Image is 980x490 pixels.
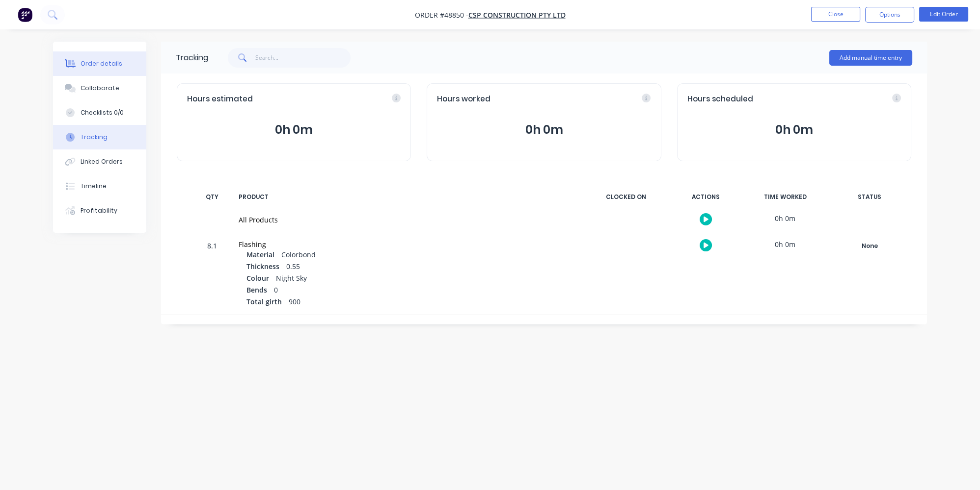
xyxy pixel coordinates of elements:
[748,187,822,207] div: TIME WORKED
[246,261,279,271] span: Thickness
[53,174,146,198] button: Timeline
[246,261,577,273] div: 0.55
[81,157,123,166] div: Linked Orders
[834,240,905,252] div: None
[81,84,119,93] div: Collaborate
[176,52,208,64] div: Tracking
[81,206,117,215] div: Profitability
[233,187,583,207] div: PRODUCT
[187,121,401,139] button: 0h 0m
[246,285,577,296] div: 0
[468,10,566,20] a: CSP Construction Pty Ltd
[437,94,490,105] span: Hours worked
[81,133,108,142] div: Tracking
[829,50,912,66] button: Add manual time entry
[246,296,282,307] span: Total girth
[18,7,32,22] img: Factory
[687,121,901,139] button: 0h 0m
[246,296,577,308] div: 900
[187,94,253,105] span: Hours estimated
[828,187,911,207] div: STATUS
[865,7,914,23] button: Options
[197,235,227,314] div: 8.1
[81,59,122,68] div: Order details
[669,187,742,207] div: ACTIONS
[246,273,577,285] div: Night Sky
[246,249,274,260] span: Material
[415,10,468,20] span: Order #48850 -
[811,7,860,22] button: Close
[246,249,577,261] div: Colorbond
[53,149,146,174] button: Linked Orders
[239,215,577,225] div: All Products
[53,51,146,76] button: Order details
[53,76,146,100] button: Collaborate
[53,198,146,223] button: Profitability
[687,94,753,105] span: Hours scheduled
[197,187,227,207] div: QTY
[53,100,146,125] button: Checklists 0/0
[748,207,822,229] div: 0h 0m
[246,285,267,295] span: Bends
[589,187,663,207] div: CLOCKED ON
[81,182,107,191] div: Timeline
[437,121,651,139] button: 0h 0m
[246,273,269,283] span: Colour
[255,48,351,68] input: Search...
[919,7,968,22] button: Edit Order
[239,239,577,249] div: Flashing
[53,125,146,149] button: Tracking
[834,239,905,253] button: None
[748,233,822,255] div: 0h 0m
[81,108,124,117] div: Checklists 0/0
